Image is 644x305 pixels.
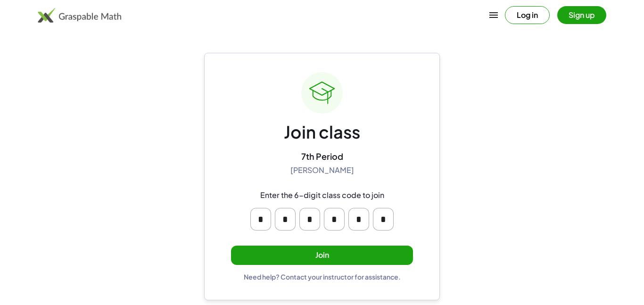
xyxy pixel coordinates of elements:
input: Please enter OTP character 4 [324,208,345,231]
button: Join [231,246,413,265]
input: Please enter OTP character 5 [348,208,369,231]
div: Join class [284,121,360,143]
input: Please enter OTP character 6 [373,208,394,231]
button: Sign up [557,6,606,24]
div: [PERSON_NAME] [290,165,354,175]
input: Please enter OTP character 1 [250,208,271,231]
input: Please enter OTP character 2 [275,208,296,231]
div: Need help? Contact your instructor for assistance. [244,272,401,281]
button: Log in [505,6,550,24]
div: 7th Period [301,151,343,162]
input: Please enter OTP character 3 [299,208,320,231]
div: Enter the 6-digit class code to join [260,190,384,200]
